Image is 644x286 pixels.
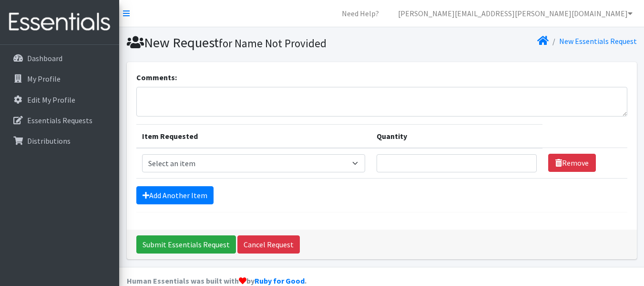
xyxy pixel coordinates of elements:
a: My Profile [4,69,115,88]
th: Item Requested [136,124,371,148]
h1: New Request [127,34,378,51]
a: Distributions [4,131,115,150]
a: [PERSON_NAME][EMAIL_ADDRESS][PERSON_NAME][DOMAIN_NAME] [390,4,640,23]
small: for Name Not Provided [219,36,327,50]
a: Dashboard [4,49,115,68]
label: Comments: [136,72,177,83]
a: Edit My Profile [4,90,115,109]
input: Submit Essentials Request [136,235,236,254]
a: Essentials Requests [4,111,115,130]
p: Distributions [27,136,71,146]
p: Essentials Requests [27,116,92,125]
img: HumanEssentials [4,6,115,38]
a: Cancel Request [237,235,300,254]
strong: Human Essentials was built with by . [127,276,307,286]
a: Remove [548,154,596,172]
a: New Essentials Request [559,36,637,46]
p: Dashboard [27,53,62,63]
th: Quantity [371,124,542,148]
p: Edit My Profile [27,95,75,105]
p: My Profile [27,74,61,84]
a: Need Help? [334,4,387,23]
a: Ruby for Good [255,276,305,286]
a: Add Another Item [136,186,214,204]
